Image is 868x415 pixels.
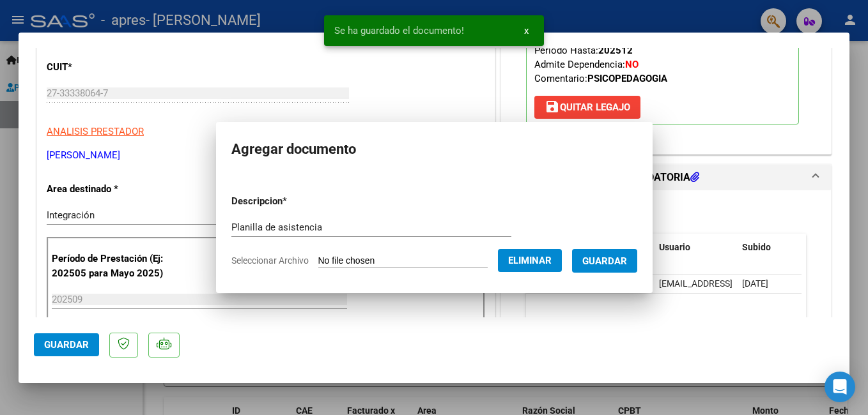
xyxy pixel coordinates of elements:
[801,234,865,261] datatable-header-cell: Acción
[534,96,640,119] button: Quitar Legajo
[524,25,529,36] span: x
[501,165,831,190] mat-expansion-panel-header: DOCUMENTACIÓN RESPALDATORIA
[34,333,99,356] button: Guardar
[582,255,627,267] span: Guardar
[47,148,485,163] p: [PERSON_NAME]
[47,182,178,197] p: Area destinado *
[742,242,771,252] span: Subido
[44,339,89,351] span: Guardar
[598,45,633,56] strong: 202512
[498,249,562,272] button: Eliminar
[659,242,690,252] span: Usuario
[231,255,309,266] span: Seleccionar Archivo
[47,209,95,221] span: Integración
[231,194,353,209] p: Descripcion
[47,126,144,137] span: ANALISIS PRESTADOR
[545,99,560,114] mat-icon: save
[534,73,667,84] span: Comentario:
[737,234,801,261] datatable-header-cell: Subido
[587,73,667,84] strong: PSICOPEDAGOGIA
[825,372,855,402] div: Open Intercom Messenger
[654,234,737,261] datatable-header-cell: Usuario
[334,24,464,37] span: Se ha guardado el documento!
[52,252,180,280] p: Período de Prestación (Ej: 202505 para Mayo 2025)
[545,102,630,113] span: Quitar Legajo
[572,249,637,273] button: Guardar
[625,59,639,70] strong: NO
[508,255,552,266] span: Eliminar
[742,278,768,289] span: [DATE]
[231,137,637,162] h2: Agregar documento
[47,60,178,75] p: CUIT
